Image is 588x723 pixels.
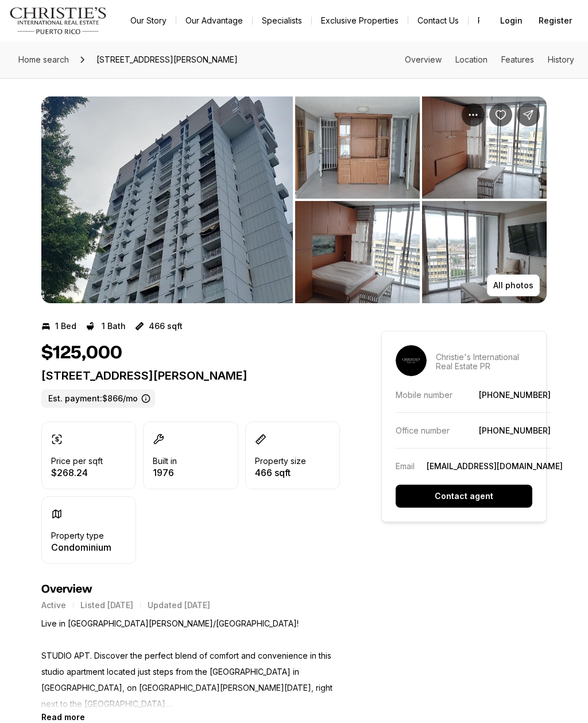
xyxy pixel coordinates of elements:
[51,457,103,466] p: Price per sqft
[469,13,528,29] a: Resources
[422,96,547,199] button: View image gallery
[41,342,122,364] h1: $125,000
[435,492,493,501] p: Contact agent
[479,426,551,435] a: [PHONE_NUMBER]
[55,322,76,331] p: 1 Bed
[149,322,183,331] p: 466 sqft
[41,616,340,712] p: Live in [GEOGRAPHIC_DATA][PERSON_NAME]/[GEOGRAPHIC_DATA]! STUDIO APT. Discover the perfect blend ...
[501,55,534,64] a: Skip to: Features
[479,390,551,400] a: [PHONE_NUMBER]
[41,582,340,596] h4: Overview
[176,13,252,29] a: Our Advantage
[14,51,73,69] a: Home search
[493,281,533,290] p: All photos
[153,468,177,477] p: 1976
[80,601,133,610] p: Listed [DATE]
[422,201,547,303] button: View image gallery
[462,103,485,126] button: Property options
[405,55,574,64] nav: Page section menu
[51,531,104,540] p: Property type
[548,55,574,64] a: Skip to: History
[41,601,66,610] p: Active
[41,96,547,303] div: Listing Photos
[41,96,293,303] li: 1 of 5
[255,468,306,477] p: 466 sqft
[405,55,442,64] a: Skip to: Overview
[255,457,306,466] p: Property size
[253,13,311,29] a: Specialists
[396,485,532,508] button: Contact agent
[493,9,529,32] button: Login
[396,426,450,435] p: Office number
[41,389,155,408] label: Est. payment: $866/mo
[396,390,452,400] p: Mobile number
[102,322,126,331] p: 1 Bath
[295,96,547,303] li: 2 of 5
[41,369,340,382] p: [STREET_ADDRESS][PERSON_NAME]
[396,461,415,471] p: Email
[517,103,540,126] button: Share Property: 21 VILLA MAGNA COND. #1505
[148,601,210,610] p: Updated [DATE]
[312,13,408,29] a: Exclusive Properties
[427,461,563,471] a: [EMAIL_ADDRESS][DOMAIN_NAME]
[539,16,572,25] span: Register
[153,457,177,466] p: Built in
[408,13,468,29] button: Contact Us
[18,55,69,64] span: Home search
[489,103,512,126] button: Save Property: 21 VILLA MAGNA COND. #1505
[121,13,176,29] a: Our Story
[295,201,420,303] button: View image gallery
[532,9,579,32] button: Register
[9,7,107,34] img: logo
[455,55,488,64] a: Skip to: Location
[295,96,420,199] button: View image gallery
[92,51,242,69] span: [STREET_ADDRESS][PERSON_NAME]
[436,353,532,371] p: Christie's International Real Estate PR
[487,274,540,296] button: All photos
[41,712,85,722] button: Read more
[51,543,111,552] p: Condominium
[51,468,103,477] p: $268.24
[41,96,293,303] button: View image gallery
[500,16,523,25] span: Login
